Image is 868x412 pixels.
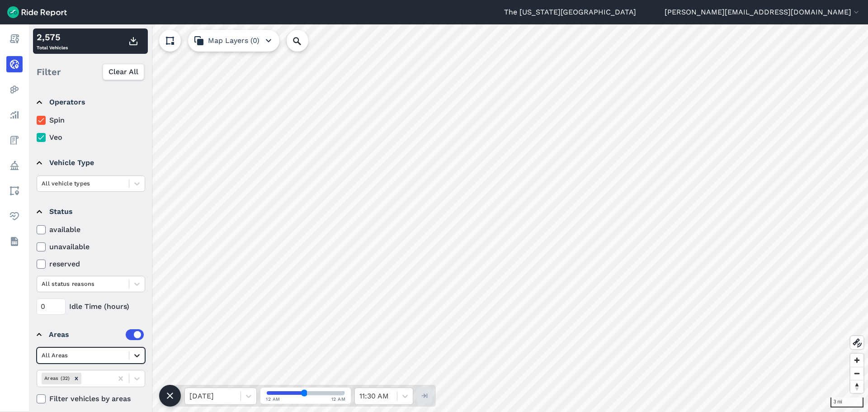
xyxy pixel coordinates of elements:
[37,150,144,175] summary: Vehicle Type
[71,373,81,384] div: Remove Areas (32)
[287,30,323,52] input: Search Location or Vehicles
[6,31,23,47] a: Report
[37,115,145,126] label: Spin
[37,259,145,270] label: reserved
[37,132,145,143] label: Veo
[37,90,144,115] summary: Operators
[37,30,68,44] div: 2,575
[108,66,138,77] span: Clear All
[188,30,279,52] button: Map Layers (0)
[331,396,346,403] span: 12 AM
[6,107,23,123] a: Analyze
[29,24,868,412] canvas: Map
[6,157,23,174] a: Policy
[49,329,144,340] div: Areas
[830,398,863,407] div: 3 mi
[6,233,23,250] a: Datasets
[103,64,144,80] button: Clear All
[37,199,144,224] summary: Status
[266,396,280,403] span: 12 AM
[37,30,68,52] div: Total Vehicles
[37,242,145,252] label: unavailable
[37,393,145,404] label: Filter vehicles by areas
[7,6,67,18] img: Ride Report
[6,132,23,148] a: Fees
[6,56,23,72] a: Realtime
[850,380,863,393] button: Reset bearing to north
[37,224,145,235] label: available
[850,354,863,367] button: Zoom in
[33,58,148,86] div: Filter
[42,373,71,384] div: Areas (32)
[504,7,636,18] a: The [US_STATE][GEOGRAPHIC_DATA]
[6,183,23,199] a: Areas
[665,7,861,18] button: [PERSON_NAME][EMAIL_ADDRESS][DOMAIN_NAME]
[850,367,863,380] button: Zoom out
[37,298,145,315] div: Idle Time (hours)
[37,322,144,347] summary: Areas
[6,81,23,98] a: Heatmaps
[6,208,23,224] a: Health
